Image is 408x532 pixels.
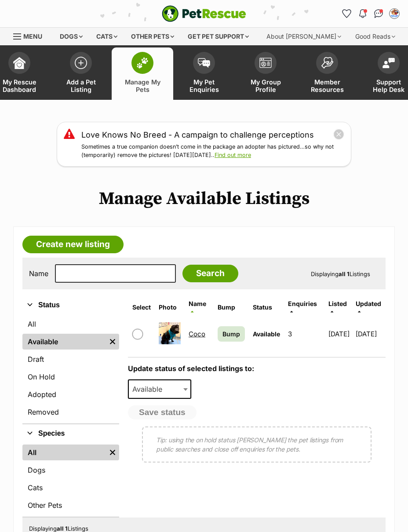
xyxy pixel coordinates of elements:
a: Listed [328,300,347,314]
td: [DATE] [325,319,355,349]
td: [DATE] [356,319,385,349]
span: Manage My Pets [123,78,162,93]
img: pet-enquiries-icon-7e3ad2cf08bfb03b45e93fb7055b45f3efa6380592205ae92323e6603595dc1f.svg [198,58,210,68]
span: Updated [356,300,381,307]
img: member-resources-icon-8e73f808a243e03378d46382f2149f9095a855e16c252ad45f914b54edf8863c.svg [321,57,333,69]
a: Draft [22,351,119,367]
div: Other pets [125,28,180,45]
a: All [22,445,106,460]
a: Remove filter [106,445,119,460]
a: Adopted [22,386,119,402]
img: add-pet-listing-icon-0afa8454b4691262ce3f59096e99ab1cd57d4a30225e0717b998d2c9b9846f56.svg [75,57,87,69]
p: Sometimes a true companion doesn’t come in the package an adopter has pictured…so why not (tempor... [81,143,344,160]
div: Good Reads [349,28,401,45]
img: group-profile-icon-3fa3cf56718a62981997c0bc7e787c4b2cf8bcc04b72c1350f741eb67cf2f40e.svg [259,58,272,68]
a: Cats [22,480,119,496]
div: Cats [90,28,124,45]
p: Tip: using the on hold status [PERSON_NAME] the pet listings from public searches and close off e... [156,435,357,454]
a: PetRescue [162,5,246,22]
a: Create new listing [22,236,124,253]
a: Dogs [22,462,119,478]
span: Name [189,300,206,307]
a: On Hold [22,369,119,385]
span: My Group Profile [246,78,285,93]
a: Conversations [372,7,386,21]
th: Status [249,297,284,318]
input: Search [182,265,238,282]
img: help-desk-icon-fdf02630f3aa405de69fd3d07c3f3aa587a6932b1a1747fa1d2bba05be0121f9.svg [382,58,395,68]
a: Coco [189,330,205,338]
a: All [22,316,119,332]
div: Get pet support [182,28,255,45]
a: Member Resources [296,47,358,100]
span: My Pet Enquiries [184,78,224,93]
div: Status [22,314,119,423]
a: Menu [13,28,48,44]
th: Photo [155,297,184,318]
a: Bump [218,326,245,342]
span: Displaying Listings [29,525,88,532]
a: Enquiries [288,300,317,314]
span: Available [253,330,280,338]
img: manage-my-pets-icon-02211641906a0b7f246fdf0571729dbe1e7629f14944591b6c1af311fb30b64b.svg [136,57,149,69]
button: My account [387,7,401,21]
img: logo-e224e6f780fb5917bec1dbf3a21bbac754714ae5b6737aabdf751b685950b380.svg [162,5,246,22]
div: Species [22,443,119,517]
td: 3 [284,319,324,349]
span: Bump [222,329,240,339]
button: close [333,129,344,140]
div: Dogs [54,28,89,45]
span: Listed [328,300,347,307]
span: Add a Pet Listing [61,78,101,93]
a: Find out more [215,152,251,158]
a: Love Knows No Breed - A campaign to challenge perceptions [81,129,314,141]
img: notifications-46538b983faf8c2785f20acdc204bb7945ddae34d4c08c2a6579f10ce5e182be.svg [359,9,366,18]
th: Bump [214,297,248,318]
span: Available [129,383,171,395]
th: Select [129,297,154,318]
strong: all 1 [57,525,68,532]
span: Available [128,379,191,399]
button: Notifications [356,7,370,21]
a: Manage My Pets [112,47,173,100]
a: My Pet Enquiries [173,47,235,100]
img: dashboard-icon-eb2f2d2d3e046f16d808141f083e7271f6b2e854fb5c12c21221c1fb7104beca.svg [13,57,25,69]
a: My Group Profile [235,47,296,100]
span: Displaying Listings [311,270,370,277]
label: Update status of selected listings to: [128,364,254,373]
button: Save status [128,405,197,419]
span: Member Resources [307,78,347,93]
ul: Account quick links [340,7,401,21]
a: Remove filter [106,334,119,350]
strong: all 1 [339,270,350,277]
a: Add a Pet Listing [50,47,112,100]
span: Menu [23,33,42,40]
span: translation missing: en.admin.listings.index.attributes.enquiries [288,300,317,307]
img: Rhiannon Goody profile pic [390,9,399,18]
button: Status [22,299,119,311]
a: Favourites [340,7,354,21]
a: Updated [356,300,381,314]
button: Species [22,428,119,439]
a: Available [22,334,106,350]
label: Name [29,270,48,277]
img: chat-41dd97257d64d25036548639549fe6c8038ab92f7586957e7f3b1b290dea8141.svg [374,9,383,18]
a: Removed [22,404,119,420]
div: About [PERSON_NAME] [260,28,347,45]
a: Name [189,300,206,314]
a: Other Pets [22,497,119,513]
